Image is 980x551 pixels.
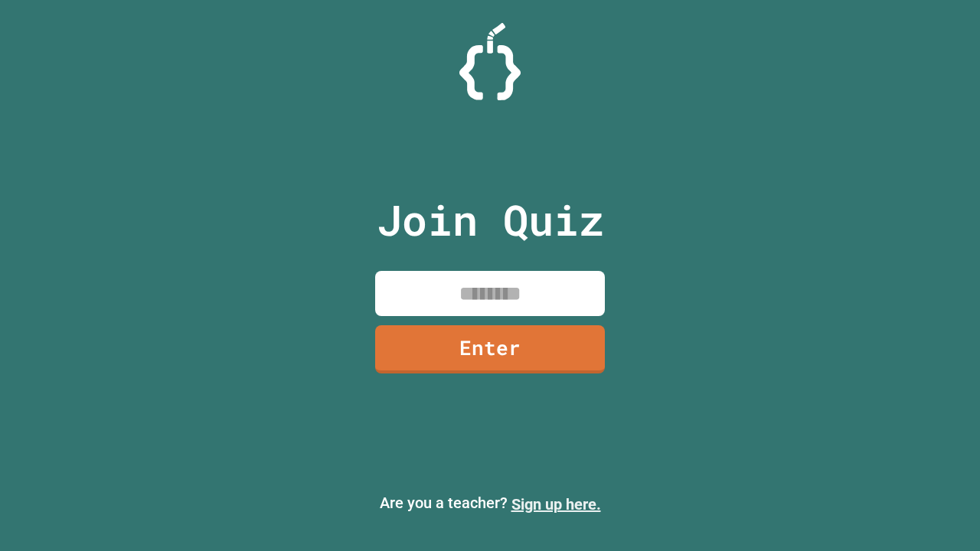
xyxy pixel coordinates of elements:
a: Enter [375,325,605,373]
iframe: chat widget [916,490,965,536]
img: Logo.svg [459,23,521,100]
iframe: chat widget [853,423,965,488]
p: Are you a teacher? [12,491,968,516]
a: Sign up here. [511,495,601,514]
p: Join Quiz [377,188,604,252]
